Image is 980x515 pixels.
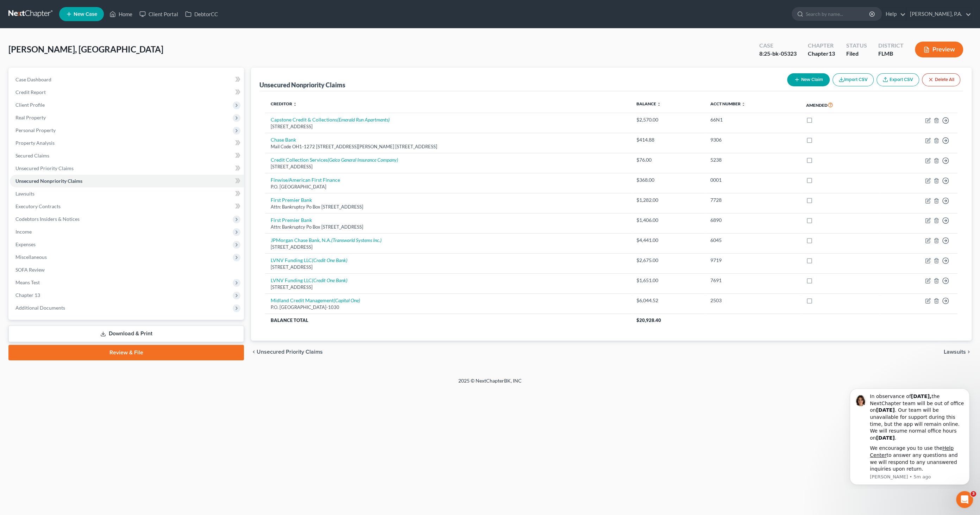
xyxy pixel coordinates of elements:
i: (Emerald Run Apartments) [337,117,390,123]
div: [STREET_ADDRESS] [271,244,625,250]
div: Mail Code OH1-1272 [STREET_ADDRESS][PERSON_NAME] [STREET_ADDRESS] [271,143,625,150]
th: Amended [800,97,879,113]
span: 13 [829,50,835,57]
a: First Premier Bank [271,217,312,223]
span: Case Dashboard [15,76,51,82]
span: Lawsuits [944,349,966,355]
a: Midland Credit Management(Capital One) [271,297,360,303]
iframe: Intercom notifications message [839,383,980,489]
span: Income [15,229,32,235]
a: Capstone Credit & Collections(Emerald Run Apartments) [271,117,390,123]
span: Executory Contracts [15,203,61,209]
button: Delete All [922,73,960,86]
a: Case Dashboard [10,73,244,86]
a: Review & File [8,345,244,360]
span: 3 [970,491,976,497]
i: (Transworld Systems Inc.) [331,237,382,243]
a: LVNV Funding LLC(Credit One Bank) [271,277,347,283]
div: $76.00 [636,156,699,163]
i: unfold_more [657,102,661,106]
a: [PERSON_NAME], P.A. [906,8,971,20]
div: Chapter [808,42,835,50]
div: Attn: Bankruptcy Po Box [STREET_ADDRESS] [271,224,625,230]
i: unfold_more [293,102,297,106]
div: 7691 [710,277,795,284]
a: LVNV Funding LLC(Credit One Bank) [271,257,347,263]
span: Miscellaneous [15,254,47,260]
button: New Claim [787,73,830,86]
div: $1,406.00 [636,217,699,224]
div: [STREET_ADDRESS] [271,264,625,271]
div: $368.00 [636,176,699,184]
a: Credit Report [10,86,244,99]
button: Import CSV [833,73,874,86]
th: Balance Total [265,314,631,327]
iframe: Intercom live chat [956,491,973,508]
a: Help [882,8,906,20]
a: Lawsuits [10,187,244,200]
div: $2,570.00 [636,116,699,123]
span: Expenses [15,241,36,247]
div: 9719 [710,257,795,264]
a: First Premier Bank [271,197,312,203]
div: Attn: Bankruptcy Po Box [STREET_ADDRESS] [271,204,625,210]
span: Lawsuits [15,191,34,197]
span: Credit Report [15,89,46,95]
span: Unsecured Priority Claims [15,165,74,171]
button: Preview [915,42,963,57]
a: Finwise/American First Finance [271,177,340,183]
div: 2025 © NextChapterBK, INC [289,377,691,390]
div: Case [759,42,797,50]
a: Unsecured Nonpriority Claims [10,175,244,187]
span: Unsecured Priority Claims [257,349,323,355]
a: Client Portal [136,8,182,20]
a: Acct Number unfold_more [710,101,746,106]
span: Unsecured Nonpriority Claims [15,178,82,184]
div: 6045 [710,237,795,244]
div: $1,282.00 [636,197,699,204]
div: $6,044.52 [636,297,699,304]
div: P.O. [GEOGRAPHIC_DATA] [271,184,625,190]
a: Creditor unfold_more [271,101,297,106]
span: Personal Property [15,127,56,133]
div: District [878,42,904,50]
div: $1,651.00 [636,277,699,284]
a: DebtorCC [182,8,221,20]
div: $2,675.00 [636,257,699,264]
div: 8:25-bk-05323 [759,50,797,58]
div: $4,441.00 [636,237,699,244]
span: Additional Documents [15,305,65,311]
span: Property Analysis [15,140,55,146]
a: Property Analysis [10,137,244,149]
div: [STREET_ADDRESS] [271,163,625,170]
div: Chapter [808,50,835,58]
input: Search by name... [806,7,870,20]
span: Secured Claims [15,153,49,159]
span: $20,928.40 [636,317,661,323]
span: Means Test [15,279,40,285]
div: Status [846,42,867,50]
a: Credit Collection Services(Geico General Insurance Company) [271,157,398,163]
a: SOFA Review [10,263,244,276]
div: $414.88 [636,136,699,143]
i: chevron_right [966,349,972,355]
button: Lawsuits chevron_right [944,349,972,355]
div: P.O. [GEOGRAPHIC_DATA]-1030 [271,304,625,311]
div: 7728 [710,197,795,204]
div: FLMB [878,50,904,58]
i: (Credit One Bank) [312,277,347,283]
span: Chapter 13 [15,292,40,298]
span: Codebtors Insiders & Notices [15,216,80,222]
div: 6890 [710,217,795,224]
i: unfold_more [741,102,746,106]
a: Executory Contracts [10,200,244,213]
a: Secured Claims [10,149,244,162]
i: (Capital One) [334,297,360,303]
button: chevron_left Unsecured Priority Claims [251,349,323,355]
